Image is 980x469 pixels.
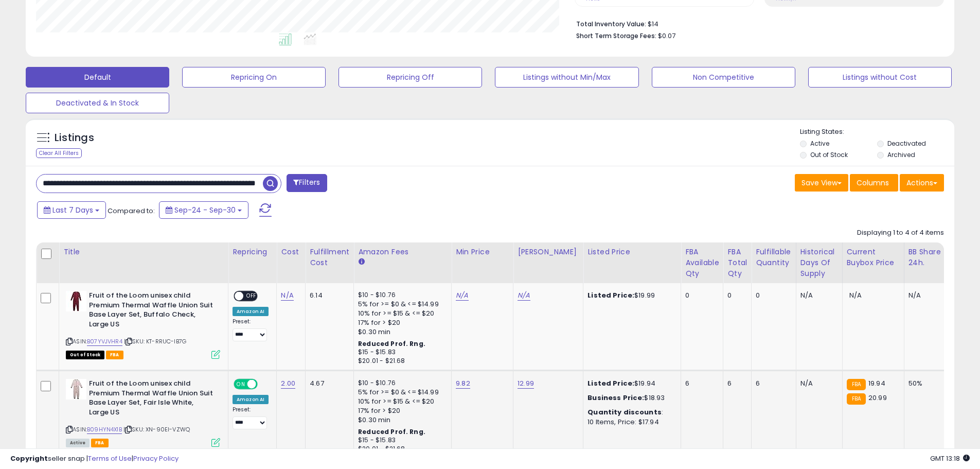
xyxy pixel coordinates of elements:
[495,67,638,88] button: Listings without Min/Max
[587,393,673,403] div: $18.93
[26,67,169,88] button: Default
[233,307,269,316] div: Amazon AI
[358,348,443,357] div: $15 - $15.83
[908,291,942,300] div: N/A
[235,380,247,389] span: ON
[727,379,743,388] div: 6
[243,292,260,301] span: OFF
[87,337,122,346] a: B07YVJVHR4
[358,436,443,445] div: $15 - $15.83
[63,247,224,257] div: Title
[800,291,834,300] div: N/A
[900,174,944,192] button: Actions
[358,379,443,388] div: $10 - $10.76
[756,247,791,268] div: Fulfillable Quantity
[310,291,346,300] div: 6.14
[456,378,470,389] a: 9.82
[233,395,269,404] div: Amazon AI
[88,454,132,463] a: Terms of Use
[358,406,443,415] div: 17% for > $20
[887,150,915,159] label: Archived
[37,201,106,219] button: Last 7 Days
[587,393,644,403] b: Business Price:
[587,408,673,417] div: :
[908,247,946,268] div: BB Share 24h.
[576,17,936,29] li: $14
[256,380,273,389] span: OFF
[281,378,295,389] a: 2.00
[727,291,743,300] div: 0
[756,291,788,300] div: 0
[518,247,579,257] div: [PERSON_NAME]
[66,351,104,359] span: All listings that are currently out of stock and unavailable for purchase on Amazon
[810,150,848,159] label: Out of Stock
[587,290,634,300] b: Listed Price:
[106,351,123,359] span: FBA
[66,379,86,399] img: 51D2hzpD-rL._SL40_.jpg
[456,247,509,257] div: Min Price
[358,397,443,406] div: 10% for >= $15 & <= $20
[358,300,443,309] div: 5% for >= $0 & <= $14.99
[89,379,214,420] b: Fruit of the Loom unisex child Premium Thermal Waffle Union Suit Base Layer Set, Fair Isle White,...
[358,327,443,337] div: $0.30 min
[930,454,970,463] span: 2025-10-8 13:18 GMT
[124,337,186,345] span: | SKU: KT-RRUC-IB7G
[66,291,86,311] img: 41-vAr6G7BL._SL40_.jpg
[174,205,236,215] span: Sep-24 - Sep-30
[358,309,443,318] div: 10% for >= $15 & <= $20
[727,247,747,279] div: FBA Total Qty
[810,139,829,148] label: Active
[887,139,926,148] label: Deactivated
[658,31,675,41] span: $0.07
[685,379,715,388] div: 6
[233,406,269,429] div: Preset:
[587,379,673,388] div: $19.94
[576,31,656,40] b: Short Term Storage Fees:
[518,290,530,301] a: N/A
[587,247,676,257] div: Listed Price
[123,425,190,433] span: | SKU: XN-90EI-VZWQ
[587,418,673,427] div: 10 Items, Price: $17.94
[52,205,93,215] span: Last 7 Days
[36,148,82,158] div: Clear All Filters
[310,379,346,388] div: 4.67
[281,247,301,257] div: Cost
[795,174,848,192] button: Save View
[108,206,155,216] span: Compared to:
[576,20,646,28] b: Total Inventory Value:
[66,291,220,358] div: ASIN:
[847,379,866,390] small: FBA
[518,378,534,389] a: 12.99
[800,379,834,388] div: N/A
[587,378,634,388] b: Listed Price:
[358,427,425,436] b: Reduced Prof. Rng.
[685,247,719,279] div: FBA Available Qty
[55,131,94,145] h5: Listings
[358,291,443,300] div: $10 - $10.76
[456,290,468,301] a: N/A
[800,127,954,137] p: Listing States:
[358,388,443,397] div: 5% for >= $0 & <= $14.99
[857,178,889,188] span: Columns
[857,228,944,238] div: Displaying 1 to 4 of 4 items
[10,454,48,463] strong: Copyright
[182,67,326,88] button: Repricing On
[800,247,838,279] div: Historical Days Of Supply
[287,174,327,192] button: Filters
[133,454,179,463] a: Privacy Policy
[87,425,122,434] a: B09HYN4X1B
[908,379,942,388] div: 50%
[685,291,715,300] div: 0
[310,247,349,268] div: Fulfillment Cost
[587,291,673,300] div: $19.99
[281,290,293,301] a: N/A
[358,247,447,257] div: Amazon Fees
[358,357,443,366] div: $20.01 - $21.68
[358,318,443,327] div: 17% for > $20
[358,339,425,348] b: Reduced Prof. Rng.
[159,201,248,219] button: Sep-24 - Sep-30
[808,67,952,88] button: Listings without Cost
[850,174,898,192] button: Columns
[89,291,214,332] b: Fruit of the Loom unisex child Premium Thermal Waffle Union Suit Base Layer Set, Buffalo Check, L...
[849,290,862,300] span: N/A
